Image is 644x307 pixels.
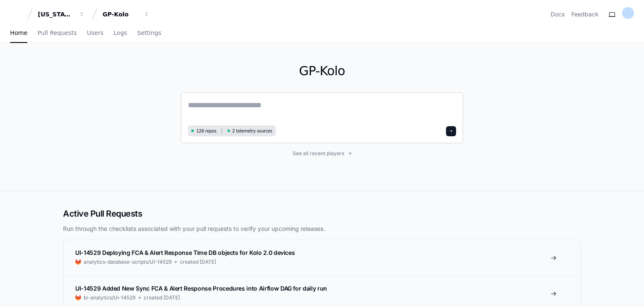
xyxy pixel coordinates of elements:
[34,7,88,22] button: [US_STATE] Pacific
[99,7,153,22] button: GP-Kolo
[144,294,180,301] span: created [DATE]
[232,128,272,134] span: 2 telemetry sources
[180,259,216,265] span: created [DATE]
[63,208,581,220] h2: Active Pull Requests
[113,24,127,43] a: Logs
[196,128,216,134] span: 126 repos
[37,30,77,35] span: Pull Requests
[75,285,327,292] span: UI-14529 Added New Sync FCA & Alert Response Procedures into Airflow DAG for daily run
[293,150,344,157] span: See all recent players
[38,10,74,19] div: [US_STATE] Pacific
[63,240,581,275] a: UI-14529 Deploying FCA & Alert Response Time DB objects for Kolo 2.0 devicesanalytics-database-sc...
[87,30,103,35] span: Users
[181,64,463,79] h1: GP-Kolo
[113,30,127,35] span: Logs
[84,294,135,301] span: bi-analytics/Ui-14529
[571,10,599,19] button: Feedback
[10,24,27,43] a: Home
[75,249,295,256] span: UI-14529 Deploying FCA & Alert Response Time DB objects for Kolo 2.0 devices
[551,10,565,19] a: Docs
[137,24,161,43] a: Settings
[37,24,77,43] a: Pull Requests
[103,10,139,19] div: GP-Kolo
[137,30,161,35] span: Settings
[63,225,581,233] p: Run through the checklists associated with your pull requests to verify your upcoming releases.
[84,259,172,265] span: analytics-database-scripts/UI-14529
[87,24,103,43] a: Users
[181,150,463,157] a: See all recent players
[10,30,27,35] span: Home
